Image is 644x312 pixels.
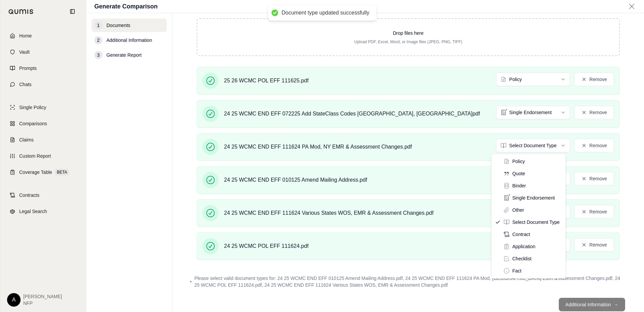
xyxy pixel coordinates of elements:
[512,243,536,250] span: Application
[512,170,525,177] span: Quote
[282,9,369,17] div: Document type updated successfully
[512,231,530,238] span: Contract
[512,158,525,165] span: Policy
[512,207,524,213] span: Other
[512,194,555,201] span: Single Endorsement
[512,255,532,262] span: Checklist
[512,182,526,189] span: Binder
[512,267,521,274] span: Fact
[512,219,560,226] span: Select Document Type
